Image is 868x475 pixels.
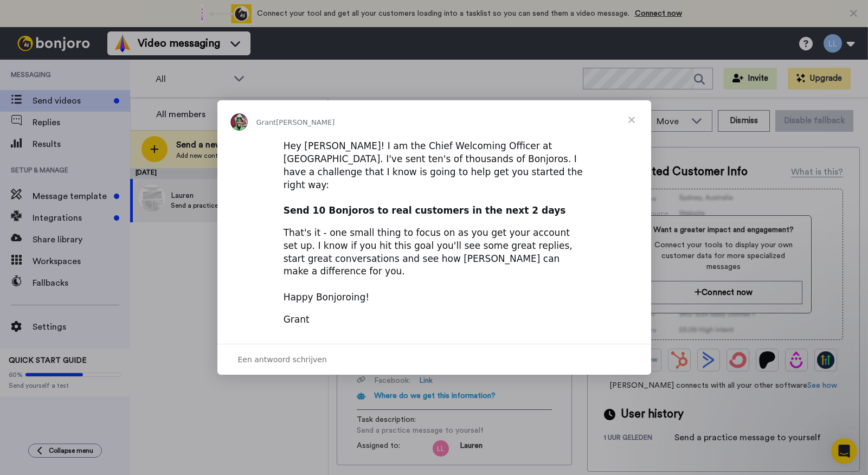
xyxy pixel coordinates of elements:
[612,100,651,139] span: Sluiten
[256,118,277,126] span: Grant
[230,113,248,131] img: Profile image for Grant
[276,118,335,126] span: [PERSON_NAME]
[217,344,651,375] div: Gesprek openen en beantwoorden
[284,205,566,216] b: Send 10 Bonjoros to real customers in the next 2 days
[284,140,585,217] div: Hey [PERSON_NAME]! I am the Chief Welcoming Officer at [GEOGRAPHIC_DATA]. I've sent ten's of thou...
[238,352,327,367] span: Een antwoord schrijven
[284,227,585,304] div: That's it - one small thing to focus on as you get your account set up. I know if you hit this go...
[284,313,585,326] div: Grant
